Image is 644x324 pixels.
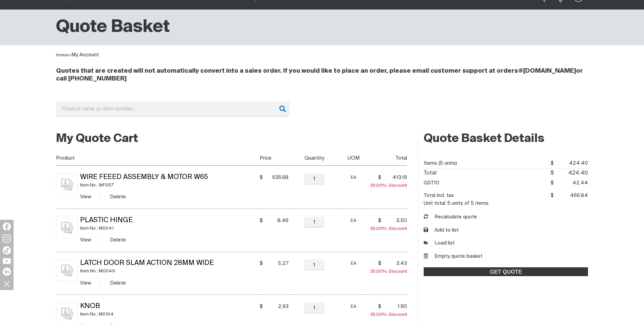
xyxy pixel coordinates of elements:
[3,246,11,254] img: TikTok
[265,303,289,310] span: 2.93
[518,68,576,74] a: @[DOMAIN_NAME]
[370,269,407,274] span: Discount
[554,178,588,188] span: 42.44
[551,180,554,185] span: $
[110,236,126,244] button: Delete Plastic Hinge
[56,217,78,238] img: No image for this product
[383,303,407,310] span: 1.90
[80,260,214,267] a: Latch Door Slam Action 28mm Wide
[370,312,407,317] span: Discount
[370,183,389,188] span: 35.00%
[378,260,381,267] span: $
[80,310,257,318] div: Item No.: M0104
[80,181,257,189] div: Item No.: WF057
[383,260,407,267] span: 3.43
[56,53,68,57] a: Home
[340,259,367,267] div: EA
[289,150,337,166] th: Quantity
[424,201,489,206] dt: Unit total: 5 units of 5 items
[260,217,263,224] span: $
[80,224,257,232] div: Item No.: M0041
[56,67,588,83] h4: Quotes that are created will not automatically convert into a sales order. If you would like to p...
[551,193,554,198] span: $
[424,178,439,188] dt: GST10
[71,52,99,57] a: My Account
[551,161,554,166] span: $
[110,193,126,201] button: Delete Wire Feeed Assembly & Motor W65
[80,281,91,286] a: View Latch Door Slam Action 28mm Wide
[260,260,263,267] span: $
[550,170,554,176] span: $
[265,217,289,224] span: 8.46
[56,150,257,166] th: Product
[257,150,289,166] th: Price
[80,217,133,224] a: Plastic Hinge
[80,237,91,242] a: View Plastic Hinge
[56,16,170,38] h1: Quote Basket
[3,222,11,231] img: Facebook
[370,227,389,231] span: 35.00%
[424,131,588,146] h2: Quote Basket Details
[424,213,477,221] button: Recalculate quote
[56,174,78,195] img: No image for this product
[370,183,407,188] span: Discount
[424,267,587,276] span: GET QUOTE
[68,53,71,57] span: >
[56,101,588,127] div: Product or group for quick order
[554,158,588,168] span: 424.40
[56,131,407,146] h2: My Quote Cart
[383,217,407,224] span: 5.50
[370,269,389,274] span: 35.00%
[56,101,290,116] input: Product name or item number...
[378,217,381,224] span: $
[80,303,100,310] a: Knob
[56,259,78,281] img: No image for this product
[424,158,457,168] dt: Items (5 units)
[378,303,381,310] span: $
[367,150,407,166] th: Total
[424,227,459,234] button: Add to list
[340,303,367,310] div: EA
[424,239,455,247] a: Load list
[378,174,381,181] span: $
[260,303,263,310] span: $
[3,258,11,264] img: YouTube
[260,174,263,181] span: $
[3,268,11,276] img: LinkedIn
[337,150,367,166] th: UOM
[383,174,407,181] span: 413.19
[340,174,367,181] div: EA
[80,267,257,275] div: Item No.: M0049
[80,194,91,199] a: View Wire Feeed Assembly & Motor W65
[370,227,407,231] span: Discount
[554,169,588,178] span: 424.40
[424,253,482,260] button: Empty quote basket
[110,279,126,287] button: Delete Latch Door Slam Action 28mm Wide
[340,217,367,224] div: EA
[424,267,588,276] a: GET QUOTE
[80,174,208,181] a: Wire Feeed Assembly & Motor W65
[554,191,588,201] span: 466.84
[265,260,289,267] span: 5.27
[265,174,289,181] span: 635.68
[424,191,454,201] dt: Total incl. tax
[370,312,389,317] span: 35.00%
[3,234,11,242] img: Instagram
[424,169,437,178] dt: Total
[1,278,13,289] img: hide socials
